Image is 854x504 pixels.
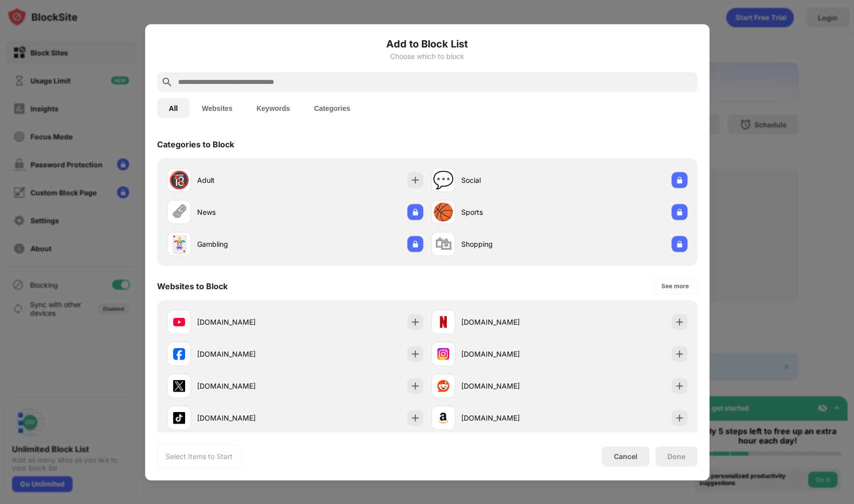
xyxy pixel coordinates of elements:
[169,170,190,190] div: 🔞
[197,413,295,423] div: [DOMAIN_NAME]
[461,317,559,327] div: [DOMAIN_NAME]
[437,380,449,392] img: favicons
[171,202,188,222] div: 🗞
[161,76,173,88] img: search.svg
[157,52,697,60] div: Choose which to block
[197,349,295,359] div: [DOMAIN_NAME]
[245,98,302,118] button: Keywords
[661,281,689,291] div: See more
[437,412,449,424] img: favicons
[614,452,637,461] div: Cancel
[157,139,234,149] div: Categories to Block
[197,381,295,391] div: [DOMAIN_NAME]
[169,234,190,254] div: 🃏
[461,175,559,185] div: Social
[461,381,559,391] div: [DOMAIN_NAME]
[197,239,295,249] div: Gambling
[437,316,449,328] img: favicons
[433,170,454,190] div: 💬
[433,202,454,222] div: 🏀
[157,281,228,291] div: Websites to Block
[667,452,685,460] div: Done
[197,317,295,327] div: [DOMAIN_NAME]
[461,349,559,359] div: [DOMAIN_NAME]
[166,451,233,461] div: Select Items to Start
[461,413,559,423] div: [DOMAIN_NAME]
[437,348,449,360] img: favicons
[173,380,185,392] img: favicons
[173,316,185,328] img: favicons
[157,98,190,118] button: All
[461,239,559,249] div: Shopping
[461,207,559,217] div: Sports
[157,36,697,51] h6: Add to Block List
[197,207,295,217] div: News
[302,98,362,118] button: Categories
[173,348,185,360] img: favicons
[435,234,452,254] div: 🛍
[173,412,185,424] img: favicons
[197,175,295,185] div: Adult
[190,98,244,118] button: Websites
